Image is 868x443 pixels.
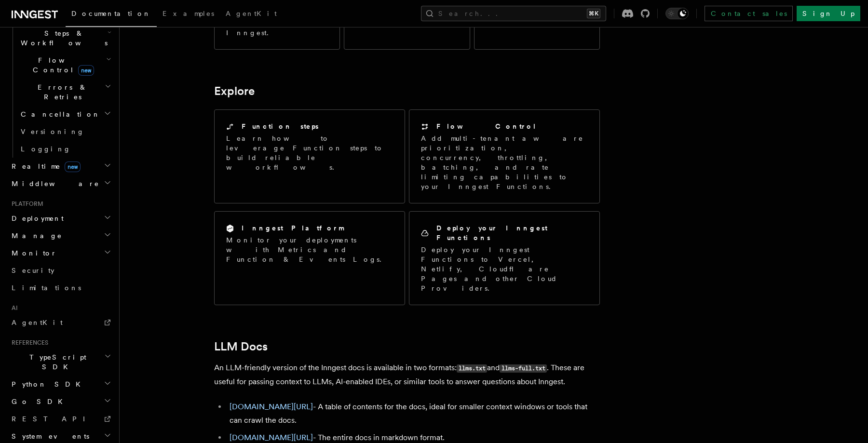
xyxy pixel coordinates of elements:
[8,231,62,241] span: Manage
[12,415,94,423] span: REST API
[17,79,113,106] button: Errors & Retries
[8,349,113,376] button: TypeScript SDK
[500,364,547,373] code: llms-full.txt
[8,158,113,175] button: Realtimenew
[17,106,113,123] button: Cancellation
[457,364,487,373] code: llms.txt
[8,244,113,262] button: Monitor
[8,210,113,227] button: Deployment
[8,248,57,258] span: Monitor
[8,397,68,406] span: Go SDK
[17,28,108,48] span: Steps & Workflows
[12,319,63,326] span: AgentKit
[8,161,81,171] span: Realtime
[8,379,86,389] span: Python SDK
[8,262,113,279] a: Security
[220,3,283,26] a: AgentKit
[8,179,99,188] span: Middleware
[12,267,54,274] span: Security
[226,134,393,172] p: Learn how to leverage Function steps to build reliable workflows.
[17,140,113,158] a: Logging
[436,223,588,242] h2: Deploy your Inngest Functions
[8,314,113,331] a: AgentKit
[71,10,151,17] span: Documentation
[226,235,393,264] p: Monitor your deployments with Metrics and Function & Events Logs.
[12,284,81,292] span: Limitations
[214,361,600,389] p: An LLM-friendly version of the Inngest docs is available in two formats: and . These are useful f...
[8,279,113,296] a: Limitations
[21,128,84,135] span: Versioning
[421,6,606,21] button: Search...⌘K
[665,8,689,19] button: Toggle dark mode
[8,393,113,410] button: Go SDK
[230,402,313,411] a: [DOMAIN_NAME][URL]
[21,145,71,153] span: Logging
[409,211,600,305] a: Deploy your Inngest FunctionsDeploy your Inngest Functions to Vercel, Netlify, Cloudflare Pages a...
[78,65,94,76] span: new
[8,352,104,372] span: TypeScript SDK
[226,10,277,17] span: AgentKit
[17,109,100,119] span: Cancellation
[230,433,313,442] a: [DOMAIN_NAME][URL]
[17,55,106,75] span: Flow Control
[421,245,588,293] p: Deploy your Inngest Functions to Vercel, Netlify, Cloudflare Pages and other Cloud Providers.
[705,6,793,21] a: Contact sales
[8,431,89,441] span: System events
[421,134,588,191] p: Add multi-tenant aware prioritization, concurrency, throttling, batching, and rate limiting capab...
[8,200,43,208] span: Platform
[8,214,64,223] span: Deployment
[8,376,113,393] button: Python SDK
[587,9,600,18] kbd: ⌘K
[436,121,537,131] h2: Flow Control
[17,123,113,140] a: Versioning
[8,175,113,192] button: Middleware
[214,211,405,305] a: Inngest PlatformMonitor your deployments with Metrics and Function & Events Logs.
[66,3,157,27] a: Documentation
[214,84,255,98] a: Explore
[242,223,344,233] h2: Inngest Platform
[797,6,860,21] a: Sign Up
[8,410,113,428] a: REST API
[227,400,600,427] li: - A table of contents for the docs, ideal for smaller context windows or tools that can crawl the...
[409,109,600,203] a: Flow ControlAdd multi-tenant aware prioritization, concurrency, throttling, batching, and rate li...
[8,227,113,244] button: Manage
[17,52,113,79] button: Flow Controlnew
[163,10,214,17] span: Examples
[8,7,113,158] div: Inngest Functions
[8,339,48,347] span: References
[8,304,18,312] span: AI
[157,3,220,26] a: Examples
[214,109,405,203] a: Function stepsLearn how to leverage Function steps to build reliable workflows.
[214,340,268,353] a: LLM Docs
[242,121,319,131] h2: Function steps
[17,25,113,52] button: Steps & Workflows
[65,161,81,172] span: new
[17,82,105,102] span: Errors & Retries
